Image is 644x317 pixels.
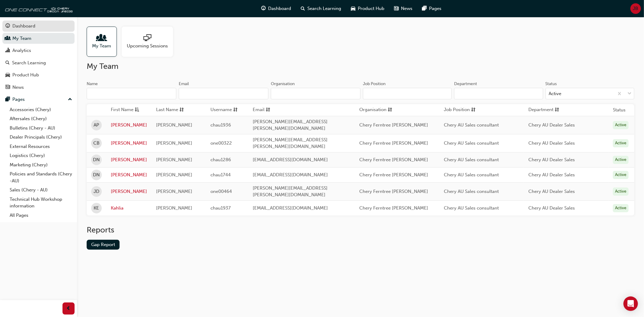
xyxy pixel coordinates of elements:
[2,94,75,105] button: Pages
[210,205,231,211] span: chau1937
[359,157,428,162] span: Chery Ferntree [PERSON_NAME]
[2,69,75,81] a: Product Hub
[2,33,75,44] a: My Team
[429,5,442,12] span: Pages
[528,106,553,114] span: Department
[454,88,543,99] input: Department
[5,36,10,41] span: people-icon
[613,139,629,147] div: Active
[68,96,72,104] span: up-icon
[7,211,75,220] a: All Pages
[12,84,24,91] div: News
[549,90,562,97] div: Active
[87,225,634,235] h2: Reports
[111,106,133,114] span: First Name
[179,106,184,114] span: sorting-icon
[94,188,99,195] span: JD
[156,157,192,162] span: [PERSON_NAME]
[135,106,139,114] span: asc-icon
[210,172,231,178] span: chau1744
[7,105,75,114] a: Accessories (Chery)
[2,57,75,69] a: Search Learning
[98,34,106,43] span: people-icon
[2,19,75,94] button: DashboardMy TeamAnalyticsSearch LearningProduct HubNews
[271,81,295,87] div: Organisation
[389,2,418,15] a: news-iconNews
[7,142,75,151] a: External Resources
[7,169,75,185] a: Policies and Standards (Chery -AU)
[359,140,428,146] span: Chery Ferntree [PERSON_NAME]
[122,27,178,57] a: Upcoming Sessions
[5,24,10,29] span: guage-icon
[93,171,100,178] span: DN
[359,106,392,114] button: Organisationsorting-icon
[2,21,75,32] a: Dashboard
[5,97,10,102] span: pages-icon
[253,119,328,131] span: [PERSON_NAME][EMAIL_ADDRESS][PERSON_NAME][DOMAIN_NAME]
[261,5,266,12] span: guage-icon
[444,157,499,162] span: Chery AU Sales consultant
[156,189,192,194] span: [PERSON_NAME]
[528,189,575,194] span: Chery AU Dealer Sales
[156,172,192,178] span: [PERSON_NAME]
[627,90,632,98] span: down-icon
[351,5,356,12] span: car-icon
[92,43,111,50] span: My Team
[87,88,176,99] input: Name
[613,204,629,212] div: Active
[111,106,144,114] button: First Nameasc-icon
[358,5,385,12] span: Product Hub
[87,62,634,71] h2: My Team
[268,5,291,12] span: Dashboard
[623,296,638,311] div: Open Intercom Messenger
[613,121,629,129] div: Active
[528,205,575,211] span: Chery AU Dealer Sales
[528,106,562,114] button: Departmentsorting-icon
[296,2,346,15] a: search-iconSearch Learning
[266,106,270,114] span: sorting-icon
[127,43,168,50] span: Upcoming Sessions
[359,172,428,178] span: Chery Ferntree [PERSON_NAME]
[257,2,296,15] a: guage-iconDashboard
[210,106,232,114] span: Username
[66,305,71,312] span: prev-icon
[111,188,147,195] a: [PERSON_NAME]
[359,189,428,194] span: Chery Ferntree [PERSON_NAME]
[87,240,120,250] a: Gap Report
[444,205,499,211] span: Chery AU Sales consultant
[7,160,75,170] a: Marketing (Chery)
[7,185,75,195] a: Sales (Chery - AU)
[179,81,189,87] div: Email
[253,205,328,211] span: [EMAIL_ADDRESS][DOMAIN_NAME]
[111,140,147,147] a: [PERSON_NAME]
[630,3,641,14] button: JB
[444,172,499,178] span: Chery AU Sales consultant
[346,2,389,15] a: car-iconProduct Hub
[210,140,232,146] span: one00322
[156,106,189,114] button: Last Namesorting-icon
[3,2,72,14] img: oneconnect
[7,133,75,142] a: Dealer Principals (Chery)
[2,45,75,56] a: Analytics
[528,140,575,146] span: Chery AU Dealer Sales
[301,5,305,12] span: search-icon
[111,205,147,212] a: Kahlia
[12,47,31,54] div: Analytics
[359,205,428,211] span: Chery Ferntree [PERSON_NAME]
[111,122,147,129] a: [PERSON_NAME]
[444,106,477,114] button: Job Positionsorting-icon
[359,122,428,128] span: Chery Ferntree [PERSON_NAME]
[359,106,386,114] span: Organisation
[5,85,10,90] span: news-icon
[422,5,427,12] span: pages-icon
[471,106,476,114] span: sorting-icon
[5,48,10,53] span: chart-icon
[546,81,557,87] div: Status
[93,156,100,163] span: DN
[613,187,629,196] div: Active
[233,106,238,114] span: sorting-icon
[633,5,639,12] span: JB
[528,172,575,178] span: Chery AU Dealer Sales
